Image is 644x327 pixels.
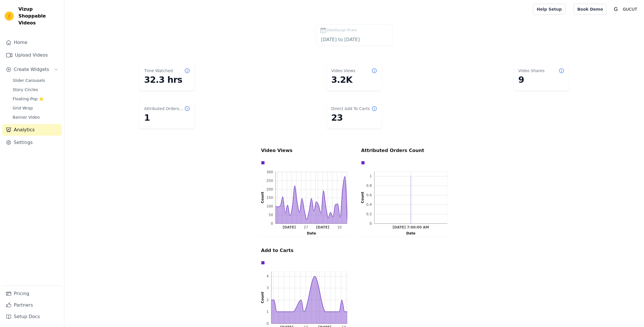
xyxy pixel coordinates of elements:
[269,213,273,217] text: 50
[2,124,62,136] a: Analytics
[2,64,62,75] button: Create Widgets
[331,113,377,123] dd: 23
[9,95,62,103] a: Floating-Pop ⭐
[275,224,347,230] g: bottom ticks
[316,226,329,230] text: [DATE]
[320,36,389,43] input: DateRange Picker
[261,147,347,154] p: Video Views
[144,75,190,85] dd: 32.3 hrs
[518,68,545,74] dt: Video Shares
[611,4,639,14] button: G GUCUT
[18,6,60,26] span: Vizup Shoppable Videos
[393,226,429,230] g: Wed Jul 30 2025 07:00:00 GMT+0700 (เวลาอินโดจีน)
[2,311,62,322] a: Setup Docs
[2,137,62,148] a: Settings
[267,187,273,191] text: 200
[374,224,447,230] g: bottom ticks
[331,75,377,85] dd: 3.2K
[267,272,271,326] g: left ticks
[260,192,264,203] text: Count
[360,159,446,166] div: Data groups
[331,68,355,74] dt: Video Views
[366,193,372,197] text: 0.6
[614,6,618,12] text: G
[518,75,564,85] dd: 9
[620,4,639,14] p: GUCUT
[267,196,273,200] text: 150
[267,298,269,302] text: 2
[256,272,271,326] g: left axis
[337,226,342,230] text: 10
[5,11,14,21] img: Vizup
[144,106,184,111] dt: Attributed Orders Count
[267,179,273,183] text: 250
[252,170,276,226] g: left axis
[393,226,429,230] text: [DATE] 7:00:00 AM
[267,170,276,226] g: left ticks
[2,49,62,61] a: Upload Videos
[267,286,269,290] text: 3
[366,212,372,216] g: 0.2
[267,204,273,208] text: 100
[267,170,273,174] text: 300
[144,113,190,123] dd: 1
[331,106,370,111] dt: Direct Add To Carts
[261,247,347,254] p: Add to Carts
[361,192,365,203] text: Count
[13,87,38,93] span: Story Circles
[2,37,62,48] a: Home
[369,174,372,178] text: 1
[13,114,40,120] span: Banner Video
[260,292,264,303] text: Count
[353,172,374,226] g: left axis
[533,4,566,15] a: Help Setup
[361,147,447,154] p: Attributed Orders Count
[13,78,45,83] span: Slider Carousels
[260,259,346,266] div: Data groups
[406,231,415,235] text: Date
[9,113,62,121] a: Banner Video
[327,28,357,33] span: DateRange Picker
[366,203,372,207] text: 0.4
[9,76,62,84] a: Slider Carousels
[366,184,372,188] text: 0.8
[337,226,342,230] g: Sun Aug 10 2025 00:00:00 GMT+0700 (เวลาอินโดจีน)
[283,226,296,230] text: [DATE]
[13,105,33,111] span: Grid Wrap
[144,68,173,74] dt: Time Watched
[366,172,374,226] g: left ticks
[574,4,607,15] a: Book Demo
[283,226,296,230] g: Sun Jul 20 2025 00:00:00 GMT+0700 (เวลาอินโดจีน)
[304,226,308,230] text: 27
[260,159,346,166] div: Data groups
[307,231,316,235] text: Date
[9,86,62,94] a: Story Circles
[316,226,329,230] g: Sun Aug 03 2025 00:00:00 GMT+0700 (เวลาอินโดจีน)
[267,310,269,314] text: 1
[304,226,308,230] g: Sun Jul 27 2025 00:00:00 GMT+0700 (เวลาอินโดจีน)
[267,274,269,278] text: 4
[2,299,62,311] a: Partners
[267,322,269,326] text: 0
[14,66,49,73] span: Create Widgets
[13,96,44,102] span: Floating-Pop ⭐
[2,288,62,299] a: Pricing
[369,222,372,226] text: 0
[271,222,273,226] text: 0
